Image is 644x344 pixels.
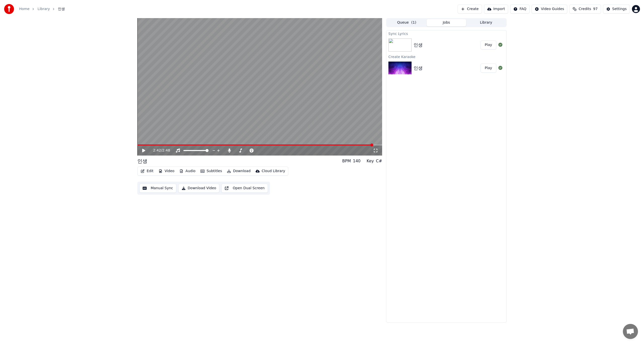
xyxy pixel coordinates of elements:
button: Download [225,168,253,175]
span: 97 [593,7,598,12]
div: 인생 [137,158,147,165]
button: Credits97 [569,5,601,14]
button: Settings [603,5,630,14]
span: 인생 [58,7,65,12]
a: Home [19,7,29,12]
button: Download Video [178,184,219,193]
nav: breadcrumb [19,7,65,12]
a: Library [37,7,50,12]
button: Import [484,5,508,14]
div: 140 [353,158,361,164]
div: 인생 [414,65,423,72]
button: Subtitles [198,168,224,175]
button: Play [480,64,496,73]
button: Video Guides [532,5,567,14]
div: Sync Lyrics [386,30,506,36]
button: Create [458,5,482,14]
div: Cloud Library [262,169,285,174]
span: Credits [579,7,591,12]
div: Create Karaoke [386,54,506,60]
a: 채팅 열기 [623,324,638,339]
button: Manual Sync [139,184,176,193]
span: 2:48 [162,148,170,153]
div: Key [367,158,374,164]
img: youka [4,4,14,14]
div: BPM [342,158,351,164]
button: FAQ [510,5,530,14]
button: Audio [177,168,197,175]
div: 인생 [414,41,423,48]
span: 2:42 [153,148,161,153]
div: C# [376,158,382,164]
button: Play [480,40,496,50]
div: / [153,148,165,153]
button: Video [156,168,176,175]
button: Queue [387,19,427,26]
span: ( 1 ) [411,20,416,25]
div: Settings [612,7,627,12]
button: Library [466,19,506,26]
button: Open Dual Screen [221,184,268,193]
button: Edit [139,168,155,175]
button: Jobs [427,19,466,26]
